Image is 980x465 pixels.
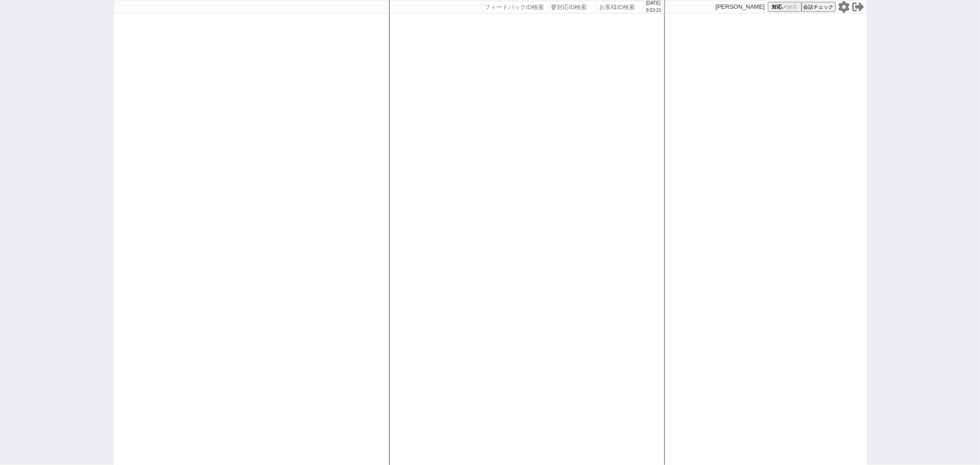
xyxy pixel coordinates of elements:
p: [PERSON_NAME] [716,3,765,11]
input: お客様ID検索 [598,1,644,12]
span: 対応 [772,4,782,11]
input: フィードバックID検索 [483,1,547,12]
button: 対応／練習 [768,2,802,12]
button: 会話チェック [802,2,836,12]
span: 練習 [787,4,797,11]
span: 会話チェック [804,4,834,11]
input: 要対応ID検索 [549,1,595,12]
p: 9:53:21 [646,7,661,14]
